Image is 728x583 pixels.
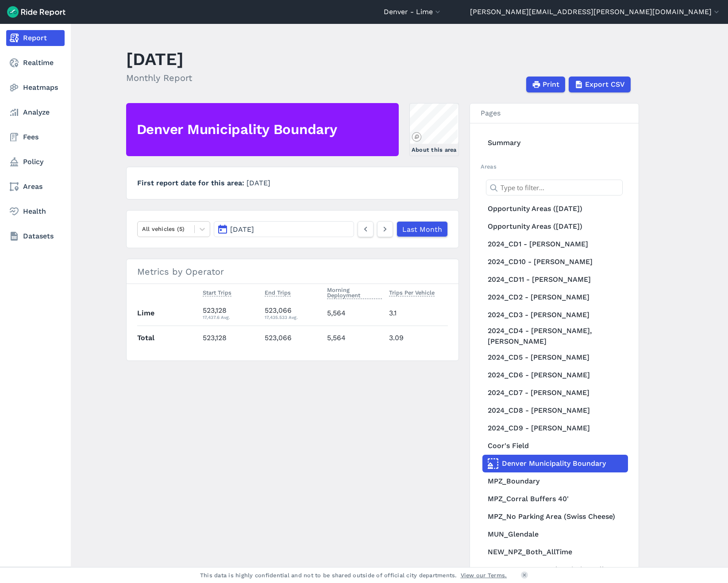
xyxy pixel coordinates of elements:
span: Morning Deployment [327,285,382,299]
a: 2024_CD4 - [PERSON_NAME], [PERSON_NAME] [482,324,628,349]
a: Report [6,30,65,46]
a: Areas [6,179,65,195]
a: MPZ_Boundary [482,472,628,490]
a: MUN_Glendale [482,525,628,543]
a: Fees [6,129,65,145]
span: Trips Per Vehicle [389,288,435,296]
th: Lime [137,301,199,326]
span: [DATE] [230,225,254,234]
button: [PERSON_NAME][EMAIL_ADDRESS][PERSON_NAME][DOMAIN_NAME] [470,7,721,17]
a: 2024_CD1 - [PERSON_NAME] [482,235,628,253]
a: Realtime [6,55,65,71]
h2: Monthly Report [126,71,192,84]
img: Ride Report [7,6,65,18]
a: Health [6,203,65,219]
span: Print [543,79,559,90]
a: 2024_CD9 - [PERSON_NAME] [482,419,628,437]
canvas: Map [410,104,458,144]
a: Last Month [397,221,448,237]
button: End Trips [265,288,291,298]
a: 2024_CD7 - [PERSON_NAME] [482,384,628,402]
a: Analyze [6,104,65,120]
button: Print [526,77,565,92]
button: Trips Per Vehicle [389,288,435,298]
td: 3.09 [385,326,447,350]
span: [DATE] [247,179,270,187]
td: 5,564 [324,326,385,350]
a: Policy [6,154,65,170]
a: About this area [409,103,459,156]
a: 2024_CD2 - [PERSON_NAME] [482,288,628,306]
td: 3.1 [385,301,447,326]
span: First report date for this area [137,179,247,187]
h1: [DATE] [126,47,192,71]
input: Type to filter... [486,180,623,196]
a: 2024_CD10 - [PERSON_NAME] [482,253,628,271]
td: 5,564 [324,301,385,326]
a: 2024_CD5 - [PERSON_NAME] [482,349,628,366]
button: Denver - Lime [384,7,442,17]
a: MPZ_Corral Buffers 40' [482,490,628,508]
td: 523,066 [261,326,323,350]
span: Start Trips [203,288,231,296]
a: Heatmaps [6,80,65,96]
a: MPZ_No Parking Area (Swiss Cheese) [482,508,628,525]
th: Total [137,326,199,350]
h2: Areas [481,162,628,171]
div: About this area [412,146,457,154]
a: 2024_CD8 - [PERSON_NAME] [482,402,628,419]
button: Start Trips [203,288,231,298]
a: Coor's Field [482,437,628,455]
a: Summary [482,134,628,152]
a: Opportunity Areas ([DATE]) [482,200,628,218]
h3: Pages [470,104,639,123]
div: 17,435.533 Avg. [265,313,320,321]
td: 523,128 [199,326,261,350]
h3: Metrics by Operator [127,259,458,284]
span: End Trips [265,288,291,296]
div: 523,066 [265,305,320,321]
div: 523,128 [203,305,258,321]
div: 17,437.6 Avg. [203,313,258,321]
a: Datasets [6,228,65,244]
a: NEW_NPZ_Both_AllTime [482,543,628,561]
button: Morning Deployment [327,285,382,301]
a: Opportunity Areas ([DATE]) [482,218,628,235]
button: [DATE] [214,221,354,237]
a: Mapbox logo [412,132,422,142]
a: NEW_NPZ_EventOnly_MissionBallroom [482,561,628,579]
span: Export CSV [585,79,625,90]
a: 2024_CD3 - [PERSON_NAME] [482,306,628,324]
button: Export CSV [569,77,631,92]
a: 2024_CD6 - [PERSON_NAME] [482,366,628,384]
a: View our Terms. [461,571,507,579]
a: Denver Municipality Boundary [482,455,628,472]
a: 2024_CD11 - [PERSON_NAME] [482,271,628,288]
h2: Denver Municipality Boundary [137,120,337,139]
